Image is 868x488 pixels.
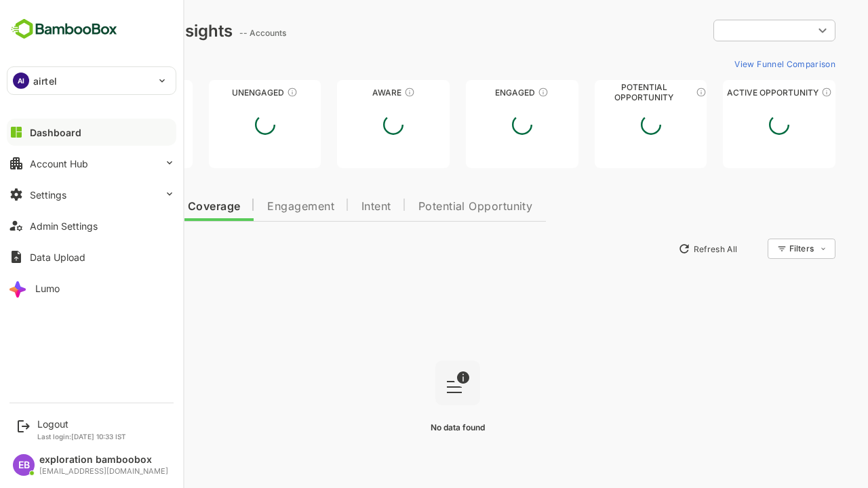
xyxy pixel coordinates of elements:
[547,87,660,98] div: Potential Opportunity
[33,237,132,261] button: New Insights
[33,21,185,41] div: Dashboard Insights
[35,283,60,294] div: Lumo
[30,251,85,263] div: Data Upload
[33,87,145,98] div: Unreached
[290,87,402,98] div: Aware
[220,201,287,212] span: Engagement
[37,432,126,441] p: Last login: [DATE] 10:33 IST
[39,467,168,476] div: [EMAIL_ADDRESS][DOMAIN_NAME]
[7,274,176,302] button: Lumo
[675,87,788,98] div: Active Opportunity
[666,18,788,43] div: ​
[490,87,501,98] div: These accounts are warm, further nurturing would qualify them to MQAs
[13,454,35,476] div: EB
[7,150,176,177] button: Account Hub
[7,16,121,42] img: BambooboxFullLogoMark.5f36c76dfaba33ec1ec1367b70bb1252.svg
[7,67,176,94] div: AIairtel
[13,73,29,89] div: AI
[7,243,176,270] button: Data Upload
[314,201,344,212] span: Intent
[30,158,88,169] div: Account Hub
[741,237,788,261] div: Filters
[357,87,368,98] div: These accounts have just entered the buying cycle and need further nurturing
[33,74,57,88] p: airtel
[371,201,486,212] span: Potential Opportunity
[648,87,659,98] div: These accounts are MQAs and can be passed on to Inside Sales
[37,418,126,430] div: Logout
[774,87,785,98] div: These accounts have open opportunities which might be at any of the Sales Stages
[7,212,176,239] button: Admin Settings
[239,87,250,98] div: These accounts have not shown enough engagement and need nurturing
[111,87,121,98] div: These accounts have not been engaged with for a defined time period
[39,454,168,466] div: exploration bamboobox
[192,28,243,38] ag: -- Accounts
[30,189,66,201] div: Settings
[418,87,531,98] div: Engaged
[161,87,274,98] div: Unengaged
[7,119,176,146] button: Dashboard
[30,220,98,232] div: Admin Settings
[625,238,696,260] button: Refresh All
[682,53,788,75] button: View Funnel Comparison
[30,127,81,138] div: Dashboard
[742,243,766,253] div: Filters
[7,181,176,208] button: Settings
[46,201,193,212] span: Data Quality and Coverage
[383,422,437,432] span: No data found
